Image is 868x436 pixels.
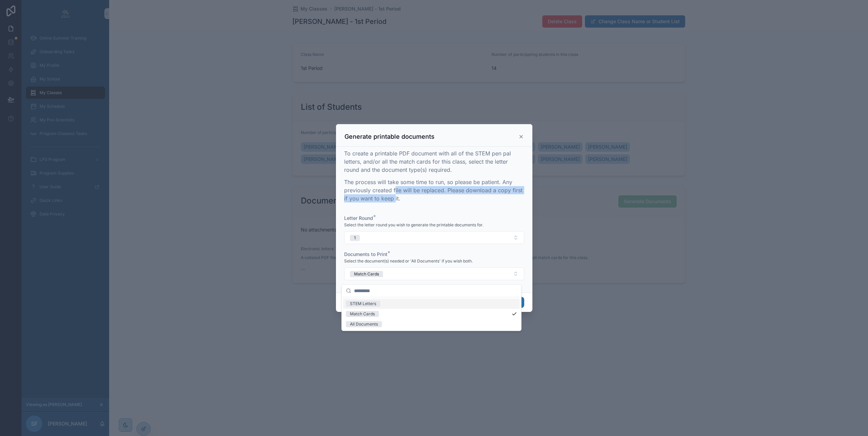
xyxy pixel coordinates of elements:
[350,321,378,327] div: All Documents
[344,133,435,141] h3: Generate printable documents
[344,258,473,264] span: Select the document(s) needed or 'All Documents' if you wish both.
[354,271,379,277] div: Match Cards
[344,267,524,280] button: Select Button
[350,301,376,307] div: STEM Letters
[344,178,524,202] p: The process will take some time to run, so please be patient. Any previously created file will be...
[350,311,375,317] div: Match Cards
[344,222,483,228] span: Select the letter round you wish to generate the printable documents for.
[344,149,524,174] p: To create a printable PDF document with all of the STEM pen pal letters, and/or all the match car...
[344,251,387,257] span: Documents to Print
[344,231,524,244] button: Select Button
[342,297,521,331] div: Suggestions
[354,235,356,241] div: 1
[344,215,373,221] span: Letter Round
